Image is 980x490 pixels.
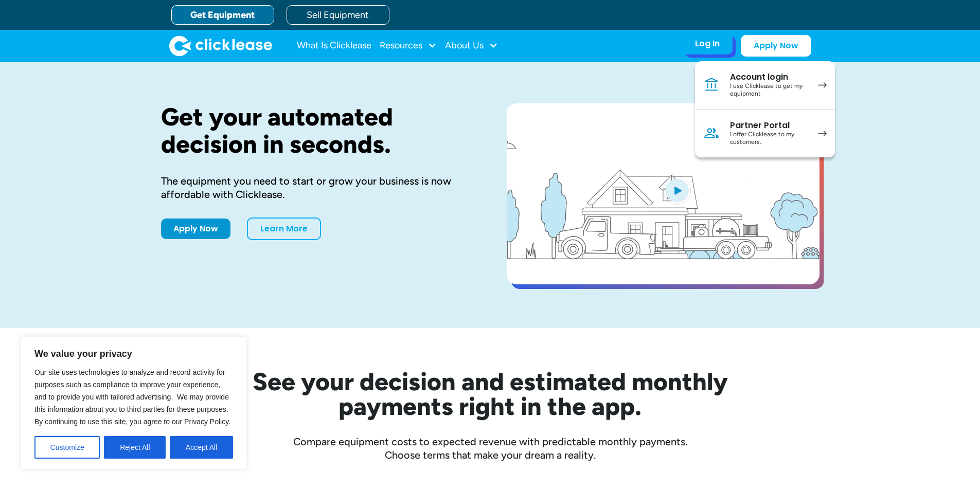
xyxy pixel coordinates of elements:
div: Partner Portal [730,120,808,131]
h2: See your decision and estimated monthly payments right in the app. [202,369,778,419]
div: Log In [695,39,720,49]
a: What Is Clicklease [297,35,371,56]
a: Sell Equipment [287,5,389,25]
button: Customize [34,436,100,459]
div: I use Clicklease to get my equipment [730,82,808,98]
a: Account loginI use Clicklease to get my equipment [695,61,835,110]
div: Compare equipment costs to expected revenue with predictable monthly payments. Choose terms that ... [161,435,819,462]
div: I offer Clicklease to my customers. [730,131,808,147]
img: Clicklease logo [169,35,272,56]
span: Our site uses technologies to analyze and record activity for purposes such as compliance to impr... [34,368,230,426]
a: Get Equipment [171,5,274,25]
a: open lightbox [507,103,819,284]
div: Resources [380,35,437,56]
button: Accept All [170,436,233,459]
p: We value your privacy [34,348,233,360]
h1: Get your automated decision in seconds. [161,103,474,158]
a: home [169,35,272,56]
div: The equipment you need to start or grow your business is now affordable with Clicklease. [161,174,474,201]
img: Bank icon [703,77,720,93]
div: About Us [445,35,498,56]
button: Reject All [104,436,166,459]
img: arrow [818,131,827,136]
a: Partner PortalI offer Clicklease to my customers. [695,110,835,157]
div: Account login [730,72,808,82]
nav: Log In [695,61,835,157]
img: Blue play button logo on a light blue circular background [663,176,691,205]
a: Apply Now [161,219,230,239]
a: Learn More [247,217,321,240]
div: We value your privacy [21,337,247,469]
img: Person icon [703,125,720,141]
img: arrow [818,82,827,88]
a: Apply Now [741,35,811,57]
